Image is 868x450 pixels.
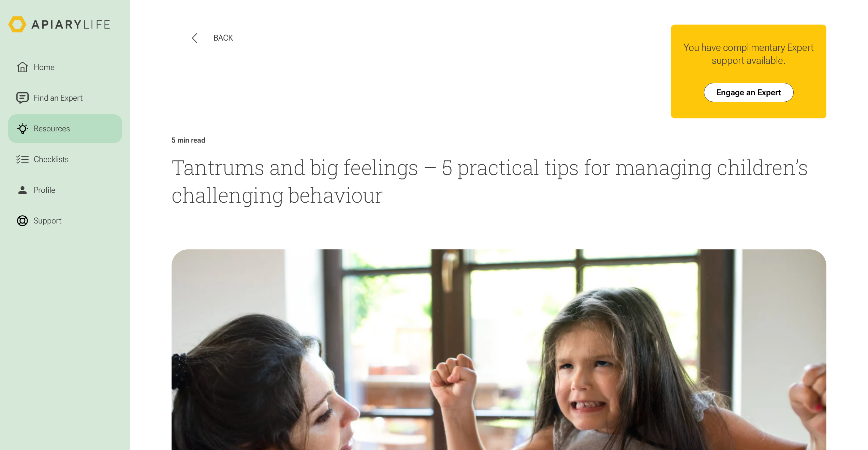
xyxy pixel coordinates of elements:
h1: Tantrums and big feelings – 5 practical tips for managing children’s challenging behaviour [172,153,826,208]
a: Engage an Expert [704,83,794,102]
div: Resources [32,122,72,135]
a: Resources [8,114,122,143]
div: Support [32,215,63,227]
div: 5 min read [172,136,205,144]
div: Find an Expert [32,92,85,104]
a: Checklists [8,145,122,174]
a: Profile [8,176,122,204]
div: You have complimentary Expert support available. [679,41,818,67]
div: Home [32,61,57,73]
div: Checklists [32,153,71,165]
a: Find an Expert [8,84,122,112]
div: Back [214,33,233,43]
div: Profile [32,184,57,196]
a: Home [8,53,122,82]
a: Support [8,206,122,235]
button: Back [192,33,233,43]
